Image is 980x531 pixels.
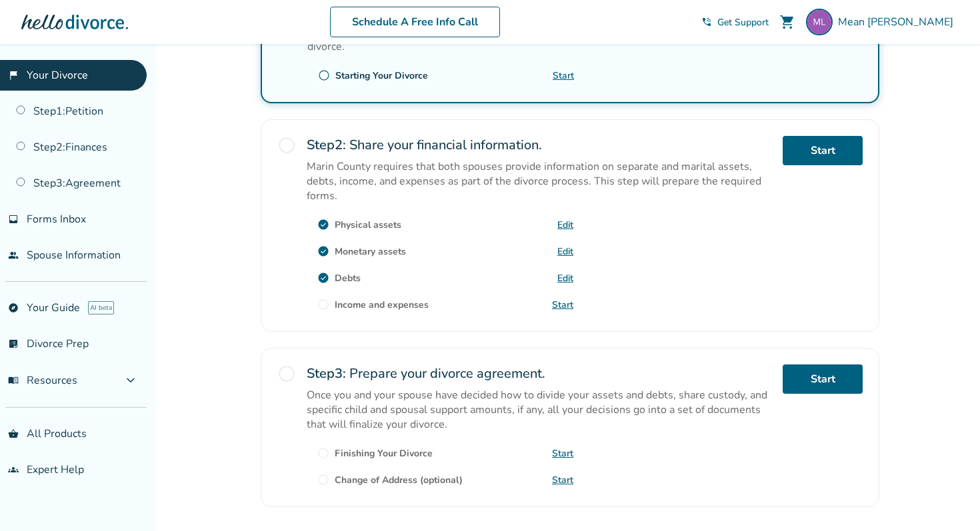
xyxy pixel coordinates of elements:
a: Start [783,364,863,394]
span: shopping_basket [8,428,19,439]
a: Start [552,298,573,311]
span: people [8,250,19,261]
span: radio_button_unchecked [317,447,329,459]
div: Monetary assets [335,245,406,258]
div: Finishing Your Divorce [335,447,433,460]
span: flag_2 [8,70,19,81]
span: explore [8,302,19,313]
span: groups [8,464,19,475]
span: check_circle [317,219,329,231]
img: meancl@hotmail.com [806,9,833,35]
a: Schedule A Free Info Call [330,7,500,37]
div: Change of Address (optional) [335,474,463,486]
span: radio_button_unchecked [317,298,329,310]
h2: Prepare your divorce agreement. [307,364,772,382]
h2: Share your financial information. [307,136,772,154]
iframe: Chat Widget [913,467,980,531]
p: Once you and your spouse have decided how to divide your assets and debts, share custody, and spe... [307,388,772,432]
span: check_circle [317,272,329,284]
span: Forms Inbox [27,212,86,227]
a: Start [552,447,573,460]
span: AI beta [88,301,114,314]
strong: Step 2 : [307,136,346,154]
span: radio_button_unchecked [317,474,329,486]
span: Get Support [717,16,769,29]
div: Income and expenses [335,298,429,311]
span: menu_book [8,375,19,386]
span: inbox [8,214,19,225]
span: Resources [8,373,77,388]
a: Start [553,69,574,82]
span: radio_button_unchecked [277,364,296,383]
span: radio_button_unchecked [318,69,330,81]
span: list_alt_check [8,338,19,349]
span: expand_more [123,372,139,388]
strong: Step 3 : [307,364,346,382]
div: Physical assets [335,219,401,231]
span: radio_button_unchecked [277,136,296,155]
div: Starting Your Divorce [335,69,428,82]
span: check_circle [317,245,329,257]
a: Edit [557,245,573,258]
a: Start [552,474,573,486]
a: Edit [557,272,573,284]
span: shopping_cart [779,14,795,30]
a: phone_in_talkGet Support [701,16,769,29]
a: Start [783,136,863,165]
p: Marin County requires that both spouses provide information on separate and marital assets, debts... [307,159,772,203]
span: Mean [PERSON_NAME] [838,15,959,29]
span: phone_in_talk [701,17,712,27]
div: Debts [335,272,361,284]
a: Edit [557,219,573,231]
